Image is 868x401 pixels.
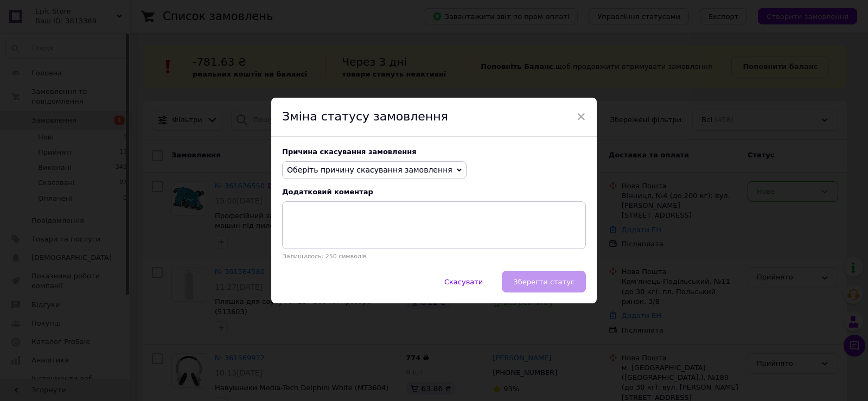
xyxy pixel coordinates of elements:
[282,188,586,196] div: Додатковий коментар
[433,271,494,292] button: Скасувати
[576,107,586,126] span: ×
[444,278,483,286] span: Скасувати
[282,253,586,260] p: Залишилось: 250 символів
[287,166,452,174] span: Оберіть причину скасування замовлення
[271,98,597,137] div: Зміна статусу замовлення
[282,148,586,156] div: Причина скасування замовлення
